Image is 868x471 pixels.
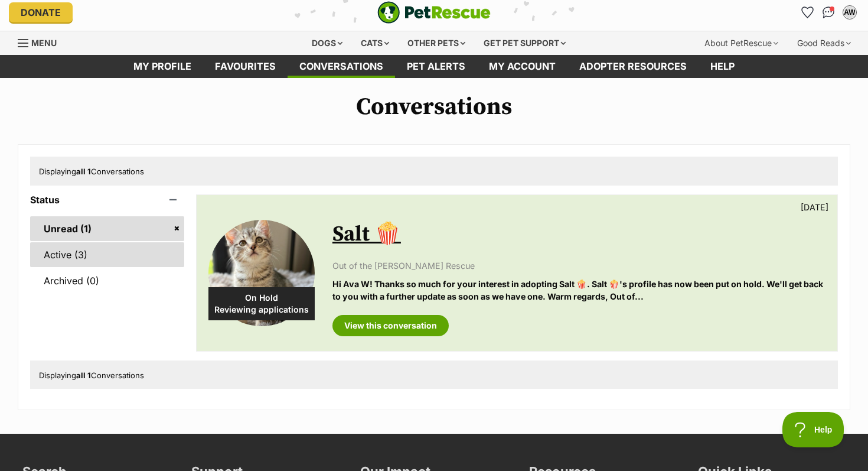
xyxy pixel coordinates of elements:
p: [DATE] [801,201,828,213]
div: Cats [353,31,397,55]
div: AW [844,7,856,18]
strong: all 1 [76,167,91,176]
span: Displaying Conversations [39,371,144,380]
button: My account [840,3,859,22]
a: PetRescue [377,1,491,24]
a: View this conversation [332,315,449,336]
a: Active (3) [30,242,184,267]
a: Help [699,55,746,78]
div: Dogs [304,31,351,55]
div: On Hold [208,287,315,320]
a: My account [477,55,567,78]
div: Get pet support [475,31,574,55]
div: About PetRescue [696,31,787,55]
span: Reviewing applications [208,304,315,316]
img: chat-41dd97257d64d25036548639549fe6c8038ab92f7586957e7f3b1b290dea8141.svg [823,7,835,18]
span: Displaying Conversations [39,167,144,176]
span: Menu [31,38,57,48]
a: Adopter resources [567,55,699,78]
a: My profile [122,55,203,78]
div: Good Reads [789,31,859,55]
img: logo-e224e6f780fb5917bec1dbf3a21bbac754714ae5b6737aabdf751b685950b380.svg [377,1,491,24]
header: Status [30,194,184,205]
a: Favourites [798,3,817,22]
a: Unread (1) [30,216,184,241]
p: Out of the [PERSON_NAME] Rescue [332,259,825,272]
a: Salt 🍿 [332,221,401,248]
div: Other pets [399,31,474,55]
iframe: Help Scout Beacon - Open [782,412,844,447]
a: Pet alerts [395,55,477,78]
img: Salt 🍿 [208,220,315,326]
a: Menu [18,31,65,53]
p: Hi Ava W! Thanks so much for your interest in adopting Salt 🍿. Salt 🍿's profile has now been put ... [332,278,825,303]
a: conversations [288,55,395,78]
strong: all 1 [76,371,91,380]
a: Archived (0) [30,268,184,293]
a: Conversations [819,3,838,22]
a: Favourites [203,55,288,78]
a: Donate [9,2,73,22]
ul: Account quick links [798,3,859,22]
